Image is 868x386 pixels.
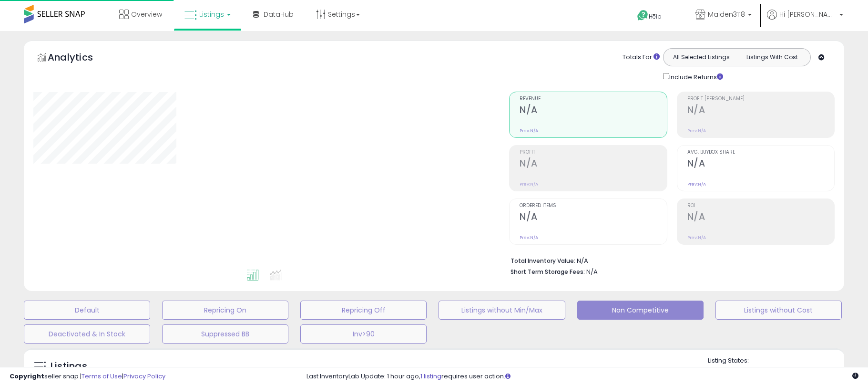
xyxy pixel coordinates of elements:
button: Listings without Min/Max [439,301,565,320]
div: Totals For [623,53,660,62]
div: seller snap | | [10,372,165,381]
button: Repricing Off [300,301,427,320]
span: Avg. Buybox Share [687,150,834,155]
button: Deactivated & In Stock [24,324,150,344]
h2: N/A [520,104,666,117]
h2: N/A [687,104,834,117]
h2: N/A [520,211,666,224]
h2: N/A [520,158,666,171]
button: Suppressed BB [162,324,288,344]
span: ROI [687,203,834,209]
i: Get Help [637,10,649,21]
h2: N/A [687,211,834,224]
small: Prev: N/A [520,235,538,240]
button: Listings With Cost [736,51,807,63]
span: Listings [199,10,224,19]
b: Short Term Storage Fees: [511,268,585,276]
small: Prev: N/A [687,128,706,134]
li: N/A [511,254,827,266]
span: Maiden3118 [708,10,745,19]
small: Prev: N/A [520,181,538,187]
a: Hi [PERSON_NAME] [767,10,843,31]
button: All Selected Listings [666,51,737,63]
b: Total Inventory Value: [511,257,575,265]
span: Profit [PERSON_NAME] [687,96,834,102]
button: Repricing On [162,301,288,320]
button: Default [24,301,150,320]
button: Listings without Cost [715,301,842,320]
span: Help [649,12,662,21]
span: Overview [131,10,162,19]
span: Revenue [520,96,666,102]
span: Profit [520,150,666,155]
button: Inv>90 [300,324,427,344]
span: DataHub [264,10,294,19]
div: Include Returns [656,71,735,82]
h5: Analytics [48,51,112,66]
small: Prev: N/A [687,235,706,240]
strong: Copyright [10,372,44,381]
a: Help [630,2,680,31]
small: Prev: N/A [687,181,706,187]
button: Non Competitive [577,301,704,320]
span: N/A [586,267,598,276]
small: Prev: N/A [520,128,538,134]
h2: N/A [687,158,834,171]
span: Hi [PERSON_NAME] [779,10,837,19]
span: Ordered Items [520,203,666,209]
